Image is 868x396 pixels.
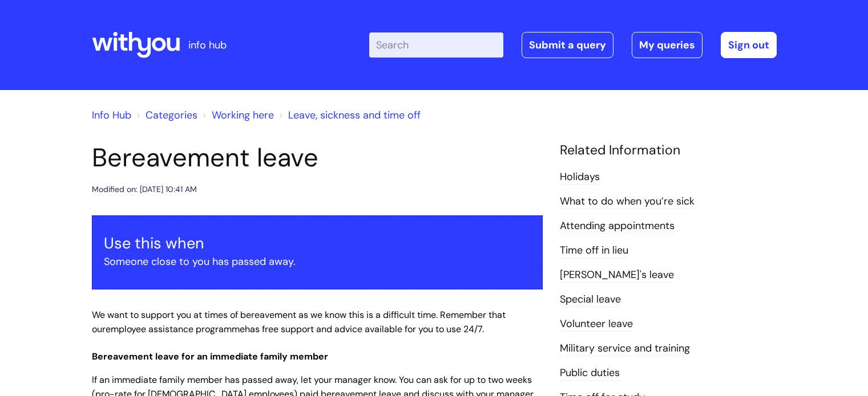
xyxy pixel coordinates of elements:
a: [PERSON_NAME]'s leave [560,268,674,283]
li: Working here [200,106,274,124]
a: Attending appointments [560,219,675,234]
a: Info Hub [92,108,131,122]
a: Submit a query [522,32,613,58]
a: Time off in lieu [560,243,628,258]
p: info hub [188,36,227,54]
a: My queries [632,32,703,58]
span: has free support and advice available for you to use 24/7. [245,323,484,335]
a: Leave, sickness and time off [288,108,421,122]
li: Leave, sickness and time off [277,106,421,124]
span: Bereavement leave for an immediate family member [92,350,328,362]
a: Military service and training [560,341,690,356]
a: Public duties [560,366,620,381]
input: Search [369,32,503,58]
h1: Bereavement leave [92,142,543,173]
li: Solution home [134,106,197,124]
div: | - [369,32,777,58]
a: What to do when you’re sick [560,194,695,209]
a: employee assistance programme [106,323,245,335]
a: Holidays [560,170,600,185]
a: Sign out [721,32,777,58]
div: Modified on: [DATE] 10:41 AM [92,182,197,197]
a: Volunteer leave [560,317,633,332]
p: Someone close to you has passed away. [104,252,531,271]
h4: Related Information [560,142,777,158]
h3: Use this when [104,234,531,252]
a: Working here [212,108,274,122]
a: Special leave [560,292,621,307]
a: Categories [146,108,197,122]
span: We want to support you at times of bereavement as we know this is a difficult time. Remember that... [92,309,506,335]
